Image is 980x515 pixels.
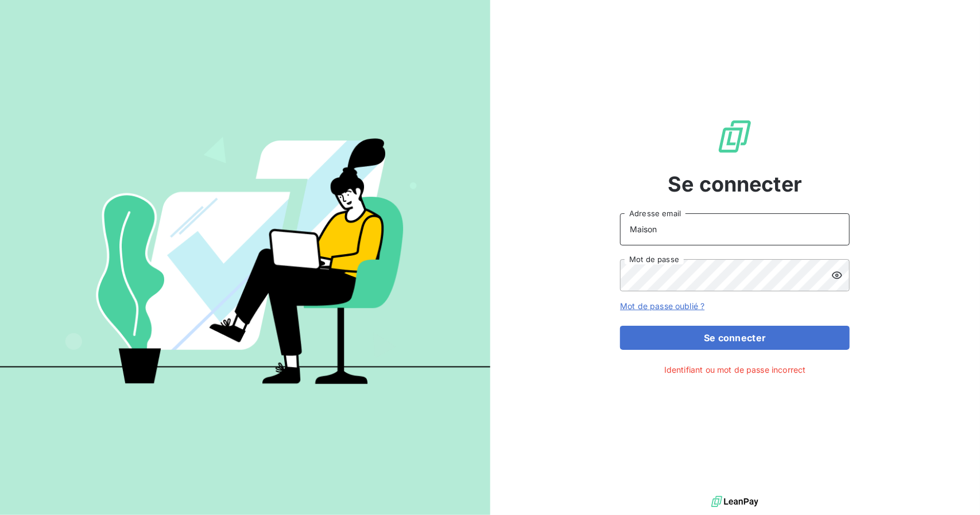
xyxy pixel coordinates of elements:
[711,493,758,510] img: logo
[620,301,704,311] a: Mot de passe oublié ?
[716,118,753,155] img: Logo LeanPay
[668,169,802,200] span: Se connecter
[664,364,806,376] span: Identifiant ou mot de passe incorrect
[620,326,850,350] button: Se connecter
[620,213,850,245] input: placeholder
